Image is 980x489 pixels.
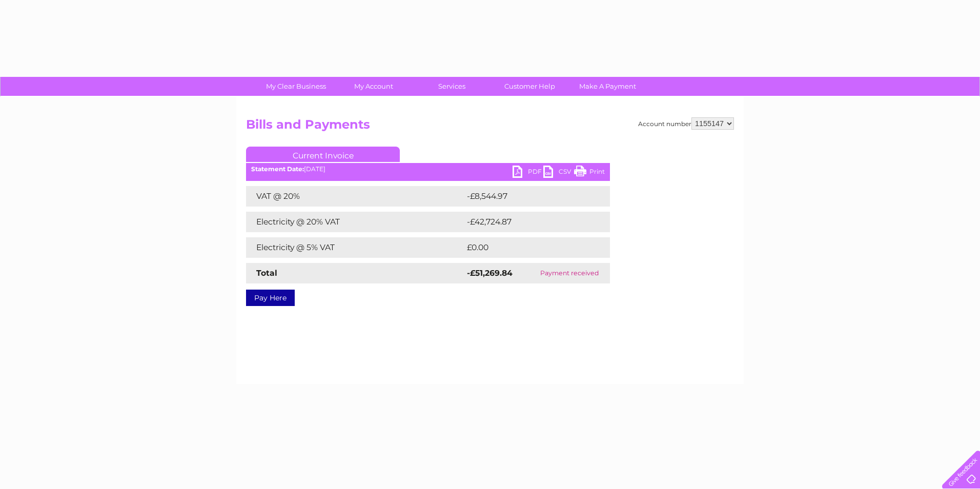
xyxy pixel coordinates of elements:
[464,237,586,258] td: £0.00
[256,268,277,278] strong: Total
[246,212,464,232] td: Electricity @ 20% VAT
[246,237,464,258] td: Electricity @ 5% VAT
[574,166,605,180] a: Print
[565,77,650,96] a: Make A Payment
[246,147,400,162] a: Current Invoice
[410,77,494,96] a: Services
[638,117,734,130] div: Account number
[332,77,416,96] a: My Account
[529,263,610,283] td: Payment received
[464,186,595,207] td: -£8,544.97
[246,117,734,137] h2: Bills and Payments
[251,165,304,173] b: Statement Date:
[467,268,513,278] strong: -£51,269.84
[246,186,464,207] td: VAT @ 20%
[246,166,610,173] div: [DATE]
[487,77,572,96] a: Customer Help
[254,77,338,96] a: My Clear Business
[543,166,574,180] a: CSV
[246,290,295,306] a: Pay Here
[513,166,543,180] a: PDF
[464,212,596,232] td: -£42,724.87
